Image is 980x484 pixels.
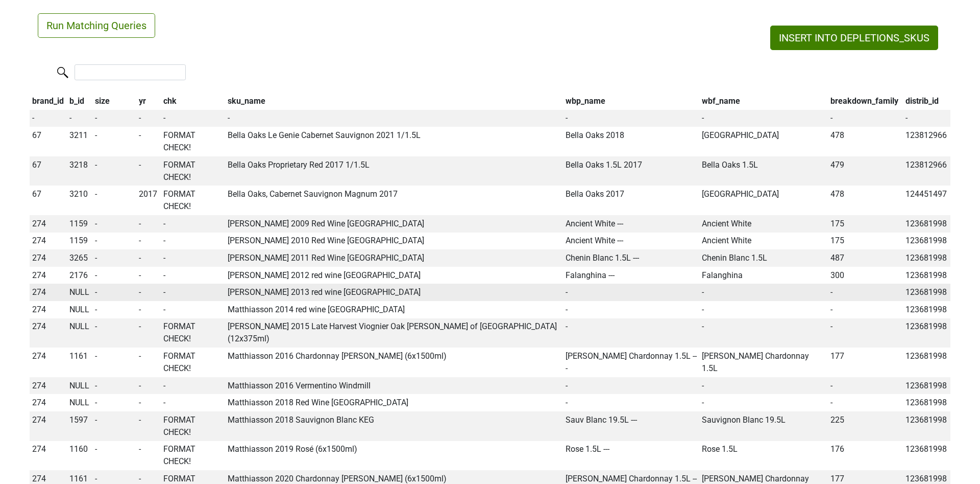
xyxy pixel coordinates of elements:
[699,394,828,411] td: -
[136,156,161,186] td: -
[69,415,88,425] span: 1597
[225,411,563,441] td: Matthiasson 2018 Sauvignon Blanc KEG
[92,441,136,471] td: -
[699,267,828,284] td: Falanghina
[136,215,161,233] td: -
[563,267,699,284] td: Falanghina ---
[903,441,950,471] td: 123681998
[136,249,161,267] td: -
[903,110,950,127] td: -
[30,93,67,110] th: brand_id: activate to sort column descending
[30,301,67,318] td: 274
[563,127,699,156] td: Bella Oaks 2018
[92,249,136,267] td: -
[30,377,67,395] td: 274
[828,156,903,186] td: 479
[563,441,699,471] td: Rose 1.5L ---
[38,13,155,38] button: Run Matching Queries
[903,377,950,395] td: 123681998
[563,394,699,411] td: -
[136,411,161,441] td: -
[699,441,828,471] td: Rose 1.5L
[69,270,88,280] span: 2176
[161,233,225,250] td: -
[161,267,225,284] td: -
[225,441,563,471] td: Matthiasson 2019 Rosé (6x1500ml)
[903,267,950,284] td: 123681998
[563,156,699,186] td: Bella Oaks 1.5L 2017
[30,318,67,348] td: 274
[225,186,563,215] td: Bella Oaks, Cabernet Sauvignon Magnum 2017
[30,411,67,441] td: 274
[69,160,88,170] span: 3218
[828,110,903,127] td: -
[92,411,136,441] td: -
[699,93,828,110] th: wbf_name: activate to sort column ascending
[563,93,699,110] th: wbp_name: activate to sort column ascending
[828,233,903,250] td: 175
[161,215,225,233] td: -
[225,377,563,395] td: Matthiasson 2016 Vermentino Windmill
[563,233,699,250] td: Ancient White ---
[92,348,136,377] td: -
[69,253,88,263] span: 3265
[699,156,828,186] td: Bella Oaks 1.5L
[69,236,88,245] span: 1159
[563,377,699,395] td: -
[903,301,950,318] td: 123681998
[161,93,225,110] th: chk: activate to sort column ascending
[828,249,903,267] td: 487
[136,93,161,110] th: yr: activate to sort column ascending
[828,267,903,284] td: 300
[699,249,828,267] td: Chenin Blanc 1.5L
[770,26,938,50] button: INSERT INTO DEPLETIONS_SKUS
[828,301,903,318] td: -
[92,127,136,156] td: -
[30,441,67,471] td: 274
[828,377,903,395] td: -
[828,394,903,411] td: -
[30,186,67,215] td: 67
[30,249,67,267] td: 274
[828,186,903,215] td: 478
[92,110,136,127] td: -
[225,267,563,284] td: [PERSON_NAME] 2012 red wine [GEOGRAPHIC_DATA]
[136,377,161,395] td: -
[69,444,88,454] span: 1160
[30,348,67,377] td: 274
[92,156,136,186] td: -
[30,284,67,301] td: 274
[92,284,136,301] td: -
[136,186,161,215] td: 2017
[699,348,828,377] td: [PERSON_NAME] Chardonnay 1.5L
[67,93,93,110] th: b_id: activate to sort column ascending
[92,301,136,318] td: -
[903,233,950,250] td: 123681998
[161,249,225,267] td: -
[828,284,903,301] td: -
[92,377,136,395] td: -
[161,411,225,441] td: FORMAT CHECK!
[699,284,828,301] td: -
[69,219,88,228] span: 1159
[563,318,699,348] td: -
[225,93,563,110] th: sku_name: activate to sort column ascending
[828,348,903,377] td: 177
[136,233,161,250] td: -
[903,156,950,186] td: 123812966
[225,215,563,233] td: [PERSON_NAME] 2009 Red Wine [GEOGRAPHIC_DATA]
[161,301,225,318] td: -
[699,186,828,215] td: [GEOGRAPHIC_DATA]
[225,110,563,127] td: -
[828,441,903,471] td: 176
[563,186,699,215] td: Bella Oaks 2017
[92,267,136,284] td: -
[903,394,950,411] td: 123681998
[92,93,136,110] th: size: activate to sort column ascending
[563,110,699,127] td: -
[92,186,136,215] td: -
[828,127,903,156] td: 478
[69,305,89,314] span: NULL
[69,113,71,123] span: -
[699,411,828,441] td: Sauvignon Blanc 19.5L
